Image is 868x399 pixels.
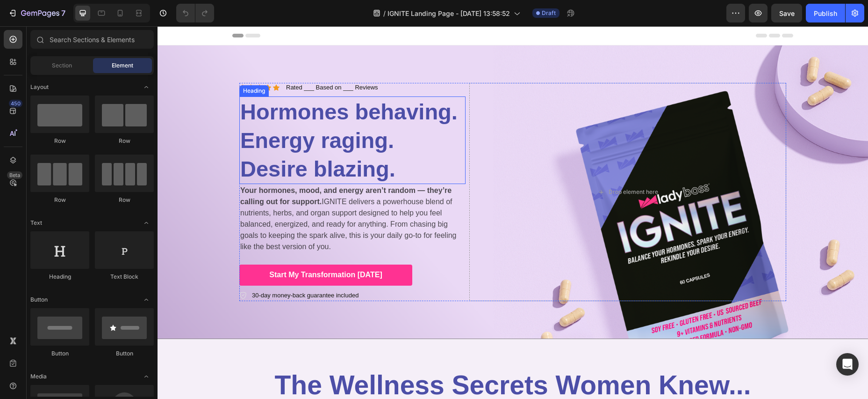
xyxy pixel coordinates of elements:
[542,9,556,17] span: Draft
[139,80,154,95] span: Toggle open
[30,196,89,204] div: Row
[30,273,89,281] div: Heading
[30,219,42,227] span: Text
[814,8,837,18] div: Publish
[95,349,154,358] div: Button
[52,61,72,70] span: Section
[95,196,154,204] div: Row
[383,8,386,18] span: /
[30,137,89,145] div: Row
[117,344,594,374] span: The Wellness Secrets Women Knew...
[806,4,845,22] button: Publish
[95,273,154,281] div: Text Block
[30,30,154,49] input: Search Sections & Elements
[139,292,154,307] span: Toggle open
[139,215,154,230] span: Toggle open
[771,4,802,22] button: Save
[30,83,49,91] span: Layout
[158,26,868,399] iframe: Design area
[7,171,22,179] div: Beta
[9,100,22,107] div: 450
[112,61,133,70] span: Element
[836,353,859,376] div: Open Intercom Messenger
[4,4,70,22] button: 7
[30,372,47,381] span: Media
[139,369,154,384] span: Toggle open
[451,162,501,170] div: Drop element here
[779,9,795,17] span: Save
[387,8,510,18] span: IGNITE Landing Page - [DATE] 13:58:52
[176,4,214,22] div: Undo/Redo
[95,137,154,145] div: Row
[30,349,89,358] div: Button
[61,7,65,19] p: 7
[30,296,48,304] span: Button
